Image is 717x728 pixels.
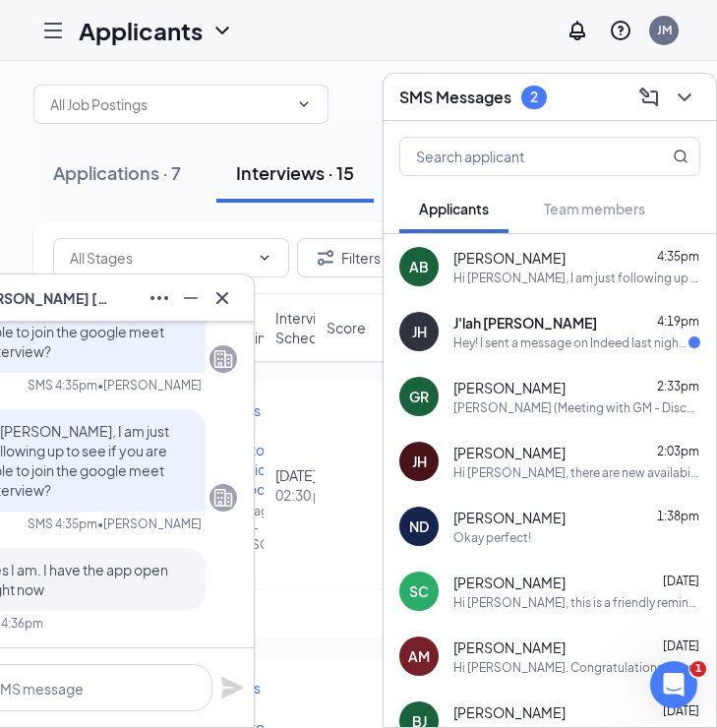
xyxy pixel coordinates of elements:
svg: ChevronDown [296,96,312,112]
div: SMS 4:35pm [28,516,97,532]
svg: Filter [314,246,337,270]
svg: ChevronDown [210,19,234,42]
div: Hi [PERSON_NAME]. Congratulations, your meeting with Massage Envy for Sales & Customer Service As... [453,659,700,676]
button: Minimize [175,282,207,314]
h3: SMS Messages [399,87,511,108]
svg: Hamburger [41,19,65,42]
div: Hi [PERSON_NAME], this is a friendly reminder. Your meeting with Massage Envy for Esthetician at ... [453,594,700,611]
iframe: Intercom live chat [650,661,697,708]
span: Team members [544,200,645,217]
div: AM [408,646,430,666]
span: 2:03pm [657,444,699,458]
button: ChevronDown [669,82,700,113]
div: JH [412,322,427,341]
span: [PERSON_NAME] [453,443,566,462]
input: Search applicant [400,138,633,175]
button: ComposeMessage [633,82,665,113]
svg: QuestionInfo [609,19,632,42]
span: • [PERSON_NAME] [97,377,202,394]
span: [DATE] [663,574,699,588]
span: [PERSON_NAME] [453,637,566,657]
span: Score [327,318,366,337]
svg: Plane [220,676,244,699]
svg: Ellipses [148,286,171,310]
div: [DATE] [275,465,315,505]
svg: MagnifyingGlass [673,149,688,164]
span: [PERSON_NAME] [453,508,566,527]
span: [DATE] [663,703,699,718]
span: J'lah [PERSON_NAME] [453,313,597,333]
input: All Stages [70,247,249,269]
div: Hi [PERSON_NAME], there are new availabilities for an interview. This is a reminder to schedule y... [453,464,700,481]
svg: Minimize [179,286,203,310]
div: SC [409,581,429,601]
div: Hey! I sent a message on Indeed last night. I work [DATE] and [DATE] from 8am - 3pm. The schedule... [453,334,688,351]
div: JH [412,452,427,471]
svg: Company [211,486,235,510]
div: ND [409,516,429,536]
span: [PERSON_NAME] [453,702,566,722]
div: JM [657,22,672,38]
div: Interviews · 15 [236,160,354,185]
svg: ChevronDown [257,250,272,266]
svg: ComposeMessage [637,86,661,109]
span: Sales & Customer Service Associates [225,401,296,498]
span: [PERSON_NAME] [453,573,566,592]
svg: ChevronDown [673,86,696,109]
div: Applications · 7 [53,160,181,185]
button: Cross [207,282,238,314]
span: 4:35pm [657,249,699,264]
input: All Job Postings [50,93,288,115]
span: 2:33pm [657,379,699,394]
span: [PERSON_NAME] [453,378,566,397]
div: Hi [PERSON_NAME], I am just following up to see if you are able to join the google meet interview? [453,270,700,286]
span: Interview Schedule [275,308,337,347]
div: [PERSON_NAME] (Meeting with GM - Discuss Opportunity - Sales & Customer Service Associates at Mas... [453,399,700,416]
span: 1:38pm [657,509,699,523]
div: SMS 4:35pm [28,377,97,394]
button: Filter Filters [297,238,397,277]
h1: Applicants [79,14,203,47]
div: GR [409,387,429,406]
div: Okay perfect! [453,529,531,546]
div: AB [409,257,429,276]
div: 2 [530,89,538,105]
span: 02:30 pm - 03:00 pm [275,485,315,505]
span: [PERSON_NAME] [453,248,566,268]
span: [DATE] [663,638,699,653]
span: Applicants [419,200,489,217]
svg: Cross [210,286,234,310]
button: Ellipses [144,282,175,314]
span: 1 [690,661,706,677]
span: 4:19pm [657,314,699,329]
span: • [PERSON_NAME] [97,516,202,532]
svg: Notifications [566,19,589,42]
svg: Company [211,347,235,371]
